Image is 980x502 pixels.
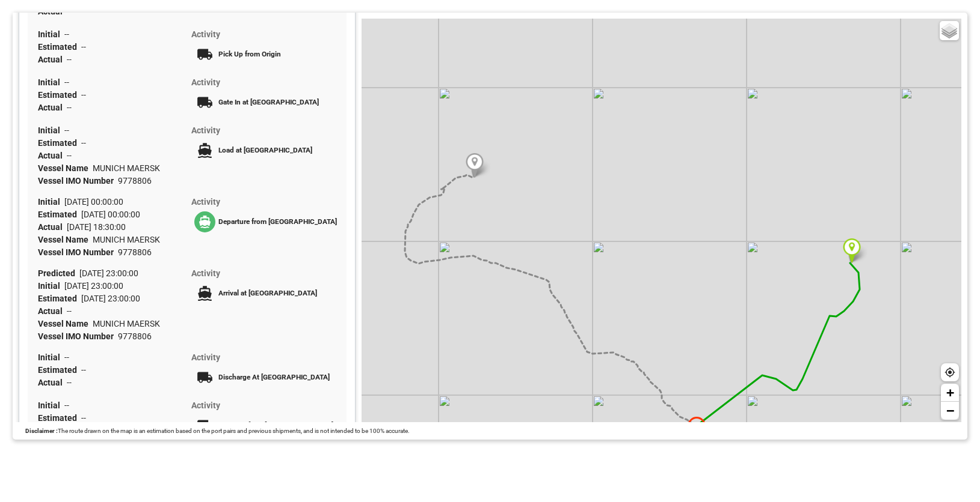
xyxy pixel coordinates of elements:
span: -- [67,378,72,387]
span: -- [64,125,69,135]
span: 9778806 [118,176,152,186]
span: Initial [38,281,64,291]
span: − [946,403,954,418]
a: Zoom in [941,384,959,402]
span: [DATE] 00:00:00 [64,197,123,207]
a: Zoom out [941,402,959,420]
span: Estimated [38,90,81,100]
span: Estimated [38,294,81,303]
span: Activity [191,268,220,278]
span: Discharge At [GEOGRAPHIC_DATA] [218,373,330,381]
span: Vessel IMO Number [38,247,118,257]
span: [DATE] 00:00:00 [81,210,140,219]
span: Pick Up from Origin [218,50,281,58]
span: Initial [38,352,64,362]
span: -- [67,306,72,316]
span: Activity [191,401,220,410]
span: Actual [38,306,67,316]
span: Initial [38,125,64,135]
span: Gate In at [GEOGRAPHIC_DATA] [218,98,319,106]
span: Activity [191,29,220,39]
span: Vessel Name [38,319,93,328]
span: -- [81,42,86,52]
img: Marker [466,153,484,178]
span: [DATE] 23:00:00 [81,294,140,303]
span: Activity [191,197,220,207]
span: Vessel Name [38,235,93,244]
span: -- [81,365,86,375]
span: Estimated [38,413,81,423]
span: Estimated [38,365,81,375]
span: [DATE] 23:00:00 [79,268,138,278]
span: Actual [38,378,67,387]
span: -- [81,90,86,100]
span: Initial [38,401,64,410]
span: Actual [38,222,67,232]
span: -- [64,29,69,39]
span: [DATE] 18:30:00 [67,222,126,232]
span: The route drawn on the map is an estimation based on the port pairs and previous shipments, and i... [58,428,410,434]
span: Estimated [38,210,81,219]
span: -- [67,103,72,112]
span: 9778806 [118,247,152,257]
span: [DATE] 23:00:00 [64,281,123,291]
span: -- [64,77,69,87]
a: Layers [940,21,959,40]
span: MUNICH MAERSK [93,163,160,173]
span: -- [81,138,86,148]
span: -- [67,55,72,64]
span: 9778806 [118,331,152,341]
img: Marker [843,238,861,263]
span: Estimated [38,42,81,52]
span: -- [81,413,86,423]
span: Actual [38,151,67,160]
span: Departure from [GEOGRAPHIC_DATA] [218,217,337,226]
span: + [946,385,954,400]
span: Vessel IMO Number [38,331,118,341]
span: Predicted [38,268,79,278]
span: Disclaimer : [25,428,58,434]
span: Arrival at [GEOGRAPHIC_DATA] [218,289,317,297]
span: Actual [38,55,67,64]
span: Activity [191,77,220,87]
span: Estimated [38,138,81,148]
span: -- [64,401,69,410]
span: -- [64,352,69,362]
span: Gate Out from [GEOGRAPHIC_DATA] [218,421,333,429]
span: Activity [191,352,220,362]
span: MUNICH MAERSK [93,319,160,328]
span: -- [67,151,72,160]
span: Initial [38,77,64,87]
span: Load at [GEOGRAPHIC_DATA] [218,146,312,154]
span: Vessel IMO Number [38,176,118,186]
span: MUNICH MAERSK [93,235,160,244]
span: Initial [38,197,64,207]
span: Initial [38,29,64,39]
span: Activity [191,125,220,135]
span: Actual [38,103,67,112]
span: Vessel Name [38,163,93,173]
